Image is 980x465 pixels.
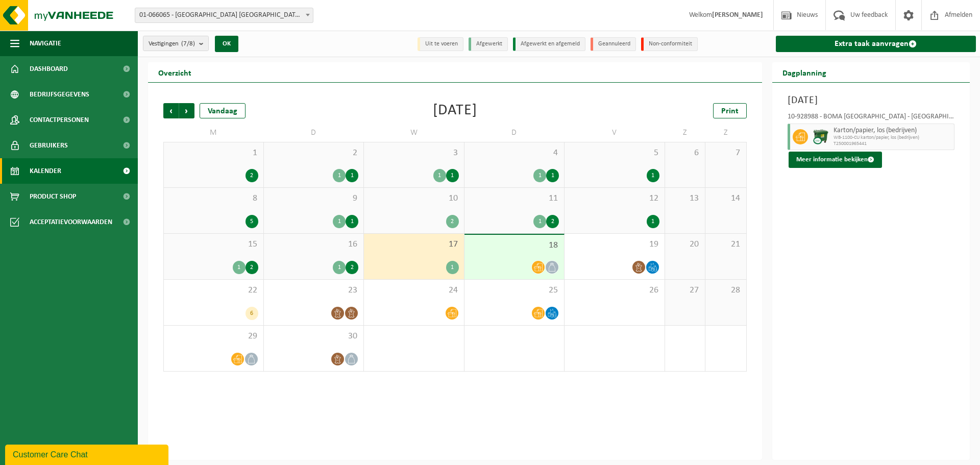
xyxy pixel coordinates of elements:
[470,193,559,204] span: 11
[446,215,459,228] div: 2
[546,215,559,228] div: 2
[143,36,209,51] button: Vestigingen(7/8)
[565,124,665,142] td: V
[789,152,882,168] button: Meer informatie bekijken
[269,239,359,250] span: 16
[513,37,585,51] li: Afgewerkt en afgemeld
[470,240,559,251] span: 18
[346,169,358,182] div: 1
[269,331,359,342] span: 30
[333,261,346,274] div: 1
[269,285,359,296] span: 23
[215,36,238,52] button: OK
[135,8,313,22] span: 01-066065 - BOMA NV - ANTWERPEN NOORDERLAAN - ANTWERPEN
[169,239,258,250] span: 15
[333,169,346,182] div: 1
[246,261,258,274] div: 2
[30,184,76,209] span: Product Shop
[163,124,264,142] td: M
[30,209,112,235] span: Acceptatievoorwaarden
[647,169,659,182] div: 1
[179,103,194,118] span: Volgende
[346,215,358,228] div: 1
[30,158,61,184] span: Kalender
[233,261,246,274] div: 1
[246,215,258,228] div: 5
[705,124,746,142] td: Z
[570,148,659,159] span: 5
[641,37,698,51] li: Non-conformiteit
[713,103,747,118] a: Print
[269,148,359,159] span: 2
[834,127,952,135] span: Karton/papier, los (bedrijven)
[710,285,741,296] span: 28
[333,215,346,228] div: 1
[710,239,741,250] span: 21
[591,37,636,51] li: Geannuleerd
[710,193,741,204] span: 14
[570,193,659,204] span: 12
[446,169,459,182] div: 1
[169,285,258,296] span: 22
[269,193,359,204] span: 9
[670,193,700,204] span: 13
[670,285,700,296] span: 27
[30,82,89,107] span: Bedrijfsgegevens
[169,193,258,204] span: 8
[149,36,195,52] span: Vestigingen
[246,307,258,320] div: 6
[647,215,659,228] div: 1
[30,31,61,56] span: Navigatie
[264,124,364,142] td: D
[418,37,463,51] li: Uit te voeren
[665,124,706,142] td: Z
[5,443,170,465] iframe: chat widget
[712,11,763,19] strong: [PERSON_NAME]
[670,239,700,250] span: 20
[834,141,952,147] span: T250001965441
[469,37,508,51] li: Afgewerkt
[30,56,68,82] span: Dashboard
[346,261,358,274] div: 2
[135,8,313,23] span: 01-066065 - BOMA NV - ANTWERPEN NOORDERLAAN - ANTWERPEN
[369,285,459,296] span: 24
[788,113,955,124] div: 10-928988 - BOMA [GEOGRAPHIC_DATA] - [GEOGRAPHIC_DATA] - [GEOGRAPHIC_DATA]
[813,129,828,144] img: WB-1100-CU
[369,148,459,159] span: 3
[433,169,446,182] div: 1
[200,103,246,118] div: Vandaag
[369,239,459,250] span: 17
[470,285,559,296] span: 25
[246,169,258,182] div: 2
[169,331,258,342] span: 29
[433,103,477,118] div: [DATE]
[533,169,546,182] div: 1
[30,107,89,133] span: Contactpersonen
[181,40,195,47] count: (7/8)
[772,62,837,82] h2: Dagplanning
[364,124,464,142] td: W
[710,148,741,159] span: 7
[533,215,546,228] div: 1
[570,239,659,250] span: 19
[570,285,659,296] span: 26
[788,93,955,108] h3: [DATE]
[369,193,459,204] span: 10
[163,103,179,118] span: Vorige
[470,148,559,159] span: 4
[834,135,952,141] span: WB-1100-CU karton/papier, los (bedrijven)
[30,133,68,158] span: Gebruikers
[776,36,976,52] a: Extra taak aanvragen
[464,124,565,142] td: D
[148,62,202,82] h2: Overzicht
[169,148,258,159] span: 1
[670,148,700,159] span: 6
[721,107,739,115] span: Print
[546,169,559,182] div: 1
[446,261,459,274] div: 1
